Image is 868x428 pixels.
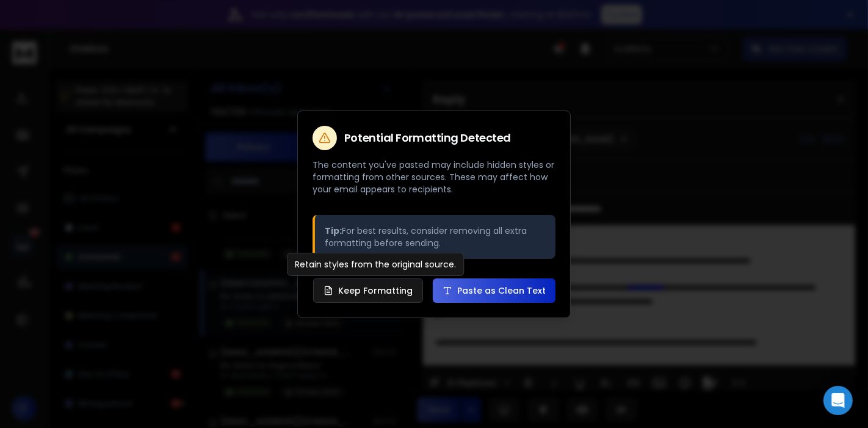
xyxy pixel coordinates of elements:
div: Retain styles from the original source. [287,253,464,276]
p: The content you've pasted may include hidden styles or formatting from other sources. These may a... [313,159,555,195]
strong: Tip: [325,225,342,237]
p: For best results, consider removing all extra formatting before sending. [325,225,546,249]
h2: Potential Formatting Detected [344,132,511,143]
div: Open Intercom Messenger [823,386,853,415]
button: Paste as Clean Text [433,278,555,303]
button: Keep Formatting [313,278,423,303]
